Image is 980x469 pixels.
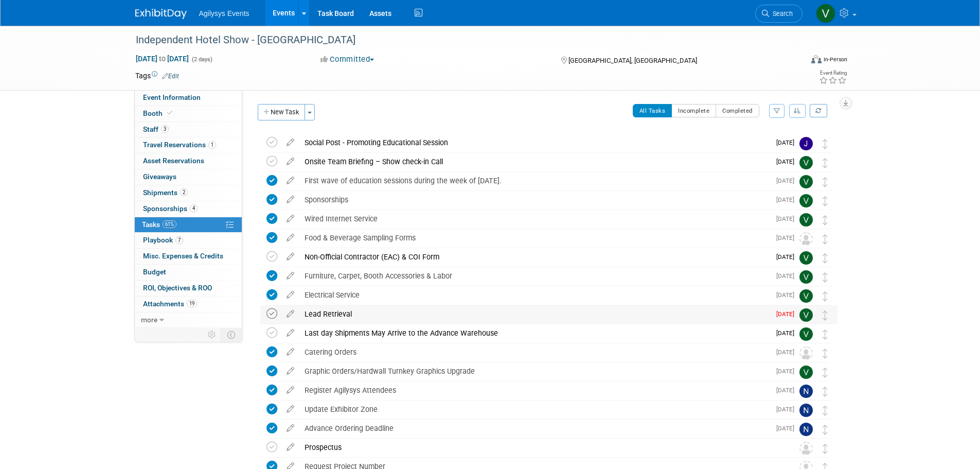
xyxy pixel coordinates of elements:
span: [DATE] [776,272,799,280]
a: edit [281,328,299,338]
a: Event Information [135,90,242,106]
a: edit [281,309,299,319]
a: edit [281,195,299,204]
i: Move task [823,196,828,206]
span: Misc. Expenses & Credits [143,252,223,260]
a: Sponsorships4 [135,201,242,217]
img: Natalie Morin [799,385,813,398]
a: Playbook7 [135,233,242,248]
span: [DATE] [776,329,799,337]
img: Vaitiare Munoz [799,194,813,207]
a: Travel Reservations1 [135,137,242,153]
span: [DATE] [776,139,799,146]
button: All Tasks [633,104,672,117]
a: Tasks61% [135,217,242,233]
div: Social Post - Promoting Educational Session [299,134,770,151]
div: In-Person [823,56,847,63]
a: edit [281,290,299,300]
span: Event Information [143,93,201,101]
i: Move task [823,387,828,396]
i: Move task [823,310,828,320]
span: Travel Reservations [143,141,216,149]
span: [GEOGRAPHIC_DATA], [GEOGRAPHIC_DATA] [568,57,697,64]
a: Giveaways [135,169,242,185]
div: Food & Beverage Sampling Forms [299,229,770,247]
a: edit [281,252,299,262]
div: Non-Official Contractor (EAC) & COI Form [299,248,770,266]
div: Independent Hotel Show - [GEOGRAPHIC_DATA] [132,31,787,49]
img: Vaitiare Munoz [799,213,813,227]
td: Personalize Event Tab Strip [203,328,221,341]
span: 4 [190,204,198,212]
span: Playbook [143,236,183,244]
div: Electrical Service [299,286,770,304]
img: Format-Inperson.png [811,55,822,63]
a: edit [281,176,299,185]
i: Move task [823,253,828,263]
i: Move task [823,349,828,358]
span: [DATE] [776,406,799,413]
button: Incomplete [671,104,716,117]
td: Tags [135,71,179,81]
i: Booth reservation complete [167,110,172,116]
a: edit [281,157,299,166]
span: Staff [143,125,169,133]
a: ROI, Objectives & ROO [135,281,242,296]
span: [DATE] [776,215,799,222]
i: Move task [823,406,828,415]
img: Natalie Morin [799,404,813,417]
img: Unassigned [799,346,813,360]
span: 19 [187,300,197,307]
img: Unassigned [799,442,813,455]
span: 7 [175,236,183,244]
span: Booth [143,109,174,117]
a: edit [281,367,299,376]
div: Onsite Team Briefing – Show check-in Call [299,153,770,170]
a: edit [281,138,299,147]
a: edit [281,386,299,395]
a: Asset Reservations [135,153,242,169]
span: to [157,55,167,63]
span: [DATE] [776,196,799,203]
i: Move task [823,291,828,301]
span: ROI, Objectives & ROO [143,284,212,292]
a: edit [281,443,299,452]
span: [DATE] [776,177,799,184]
img: Vaitiare Munoz [799,270,813,284]
img: Vaitiare Munoz [799,156,813,169]
div: Last day Shipments May Arrive to the Advance Warehouse [299,324,770,342]
div: Graphic Orders/Hardwall Turnkey Graphics Upgrade [299,362,770,380]
a: Edit [162,73,179,80]
span: [DATE] [DATE] [135,54,189,63]
span: Giveaways [143,172,176,181]
td: Toggle Event Tabs [221,328,242,341]
a: more [135,312,242,328]
a: edit [281,424,299,433]
span: Budget [143,268,166,276]
span: [DATE] [776,234,799,241]
span: [DATE] [776,349,799,356]
span: Shipments [143,188,188,197]
img: Vaitiare Munoz [799,175,813,188]
span: more [141,316,157,324]
img: Natalie Morin [799,423,813,436]
a: Staff3 [135,122,242,137]
span: [DATE] [776,158,799,165]
span: 61% [163,220,176,228]
i: Move task [823,158,828,168]
i: Move task [823,234,828,244]
a: Attachments19 [135,297,242,312]
button: Committed [317,54,378,65]
img: Justin Oram [799,137,813,150]
i: Move task [823,272,828,282]
img: Unassigned [799,232,813,246]
div: Wired Internet Service [299,210,770,228]
div: Lead Retrieval [299,305,770,323]
i: Move task [823,444,828,454]
a: edit [281,348,299,357]
span: 1 [208,141,216,149]
span: [DATE] [776,253,799,260]
div: Prospectus [299,439,779,456]
span: [DATE] [776,387,799,394]
div: Catering Orders [299,343,770,361]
